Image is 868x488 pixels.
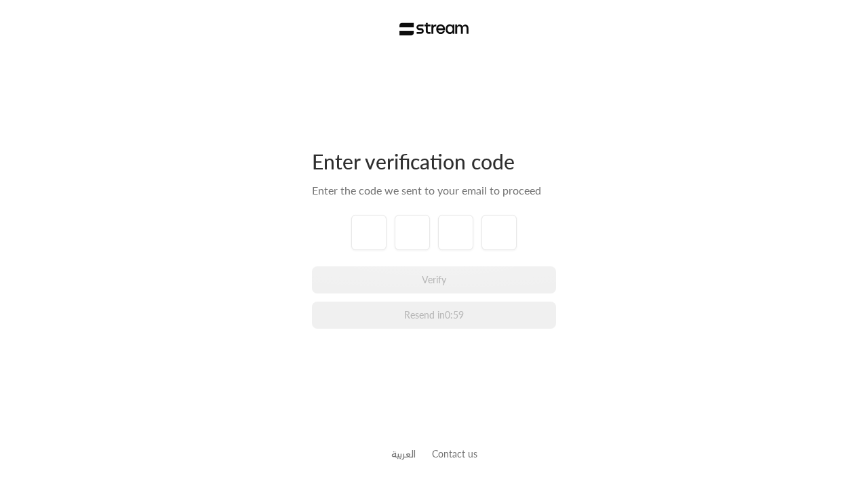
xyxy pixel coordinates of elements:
button: Contact us [432,447,477,461]
div: Enter the code we sent to your email to proceed [312,182,556,199]
div: Enter verification code [312,148,556,174]
img: Stream Logo [399,22,469,36]
a: العربية [391,441,416,466]
a: Contact us [432,448,477,460]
